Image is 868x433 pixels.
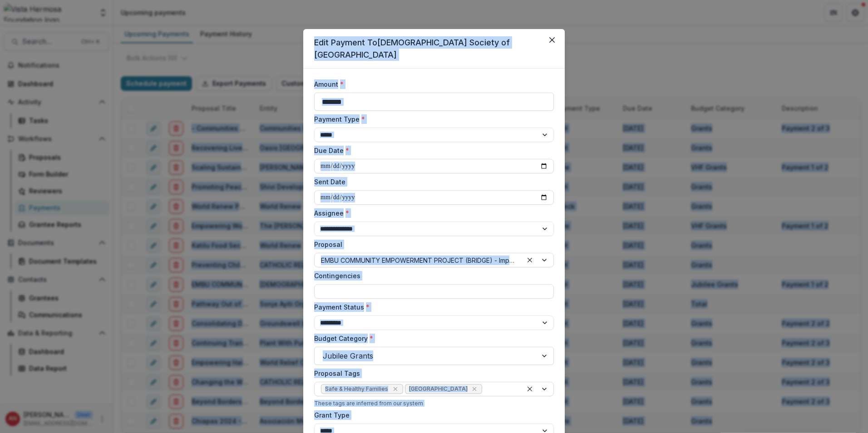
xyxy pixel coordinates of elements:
[524,384,535,394] div: Clear selected options
[470,384,479,394] div: Remove East Africa
[545,33,559,47] button: Close
[325,386,388,392] span: Safe & Healthy Families
[314,302,548,312] label: Payment Status
[391,384,400,394] div: Remove Safe & Healthy Families
[303,29,565,69] header: Edit Payment To [DEMOGRAPHIC_DATA] Society of [GEOGRAPHIC_DATA]
[314,240,548,249] label: Proposal
[524,255,535,266] div: Clear selected options
[314,271,548,280] label: Contingencies
[314,400,554,407] div: These tags are inferred from our system
[314,334,548,343] label: Budget Category
[314,369,548,378] label: Proposal Tags
[409,386,468,392] span: [GEOGRAPHIC_DATA]
[314,208,548,218] label: Assignee
[314,114,548,124] label: Payment Type
[314,146,548,155] label: Due Date
[314,79,548,89] label: Amount
[314,410,548,420] label: Grant Type
[314,177,548,187] label: Sent Date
